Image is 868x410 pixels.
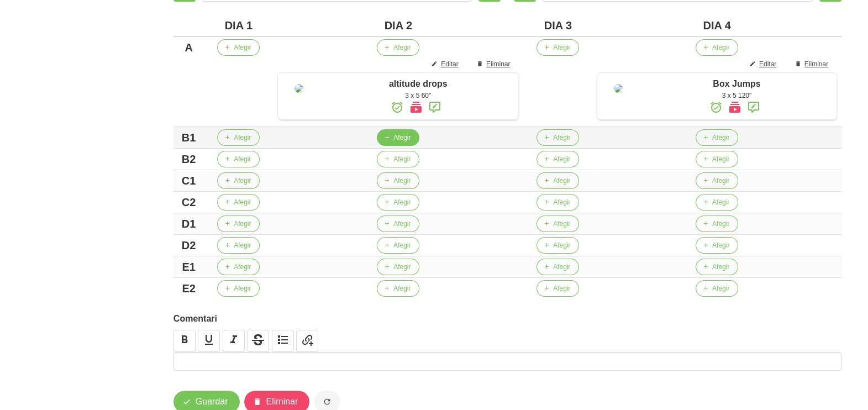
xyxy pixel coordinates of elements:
[696,215,738,232] button: Afegir
[712,197,729,207] span: Afegir
[217,194,260,211] button: Afegir
[424,56,467,72] button: Editar
[266,395,298,408] span: Eliminar
[173,312,841,325] label: Comentari
[377,151,419,167] button: Afegir
[178,129,200,146] div: B1
[536,194,579,211] button: Afegir
[696,194,738,211] button: Afegir
[536,172,579,189] button: Afegir
[217,280,260,297] button: Afegir
[393,283,411,293] span: Afegir
[643,91,831,101] div: 3 x 5 120"
[208,17,269,34] div: DIA 1
[696,129,738,146] button: Afegir
[712,262,729,272] span: Afegir
[234,240,251,250] span: Afegir
[196,395,228,408] span: Guardar
[712,154,729,164] span: Afegir
[713,79,760,88] span: Box Jumps
[234,43,251,52] span: Afegir
[614,84,623,93] img: 8ea60705-12ae-42e8-83e1-4ba62b1261d5%2Factivities%2F36995-box-jump-1280x720-jpg.jpg
[234,133,251,143] span: Afegir
[536,129,579,146] button: Afegir
[788,56,837,72] button: Eliminar
[217,215,260,232] button: Afegir
[178,215,200,232] div: D1
[696,237,738,254] button: Afegir
[178,151,200,167] div: B2
[377,280,419,297] button: Afegir
[804,59,828,69] span: Eliminar
[553,43,570,52] span: Afegir
[696,172,738,189] button: Afegir
[377,129,419,146] button: Afegir
[377,39,419,56] button: Afegir
[377,259,419,275] button: Afegir
[486,59,510,69] span: Eliminar
[553,283,570,293] span: Afegir
[234,176,251,186] span: Afegir
[393,43,411,52] span: Afegir
[217,151,260,167] button: Afegir
[389,79,448,88] span: altitude drops
[393,262,411,272] span: Afegir
[217,259,260,275] button: Afegir
[712,133,729,143] span: Afegir
[377,215,419,232] button: Afegir
[178,280,200,297] div: E2
[712,219,729,229] span: Afegir
[178,237,200,254] div: D2
[553,240,570,250] span: Afegir
[217,129,260,146] button: Afegir
[553,197,570,207] span: Afegir
[528,17,588,34] div: DIA 3
[441,59,458,69] span: Editar
[377,172,419,189] button: Afegir
[536,237,579,254] button: Afegir
[277,17,519,34] div: DIA 2
[393,154,411,164] span: Afegir
[234,197,251,207] span: Afegir
[393,197,411,207] span: Afegir
[393,176,411,186] span: Afegir
[178,172,200,189] div: C1
[553,219,570,229] span: Afegir
[553,262,570,272] span: Afegir
[743,56,785,72] button: Editar
[234,283,251,293] span: Afegir
[553,133,570,143] span: Afegir
[553,154,570,164] span: Afegir
[470,56,519,72] button: Eliminar
[597,17,837,34] div: DIA 4
[294,84,303,93] img: 8ea60705-12ae-42e8-83e1-4ba62b1261d5%2Factivities%2Faltitude%20drops.jpg
[536,259,579,275] button: Afegir
[393,219,411,229] span: Afegir
[536,215,579,232] button: Afegir
[536,39,579,56] button: Afegir
[217,237,260,254] button: Afegir
[178,39,200,56] div: A
[696,151,738,167] button: Afegir
[536,151,579,167] button: Afegir
[217,39,260,56] button: Afegir
[553,176,570,186] span: Afegir
[393,240,411,250] span: Afegir
[712,176,729,186] span: Afegir
[759,59,776,69] span: Editar
[178,194,200,211] div: C2
[712,240,729,250] span: Afegir
[323,91,513,101] div: 3 x 5 60"
[696,280,738,297] button: Afegir
[696,259,738,275] button: Afegir
[696,39,738,56] button: Afegir
[234,219,251,229] span: Afegir
[536,280,579,297] button: Afegir
[178,259,200,275] div: E1
[377,237,419,254] button: Afegir
[217,172,260,189] button: Afegir
[234,154,251,164] span: Afegir
[712,283,729,293] span: Afegir
[234,262,251,272] span: Afegir
[377,194,419,211] button: Afegir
